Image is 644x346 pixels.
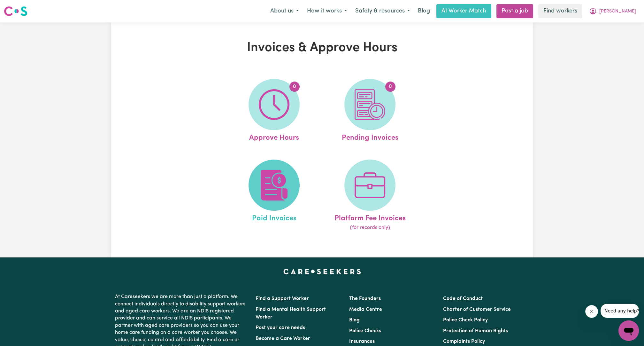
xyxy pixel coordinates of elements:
[4,5,27,17] img: Careseekers logo
[599,8,636,15] span: [PERSON_NAME]
[252,211,296,224] span: Paid Invoices
[349,339,375,344] a: Insurances
[256,307,326,320] a: Find a Mental Health Support Worker
[601,304,639,318] iframe: Message from company
[4,4,27,19] a: Careseekers logo
[324,79,416,144] a: Pending Invoices
[585,4,640,18] button: My Account
[334,211,405,224] span: Platform Fee Invoices
[585,305,598,318] iframe: Close message
[385,82,395,92] span: 0
[349,318,360,323] a: Blog
[341,130,398,144] span: Pending Invoices
[185,40,459,56] h1: Invoices & Approve Hours
[618,320,639,341] iframe: Button to launch messaging window
[436,4,491,18] a: AI Worker Match
[249,130,299,144] span: Approve Hours
[303,4,351,18] button: How it works
[349,296,381,301] a: The Founders
[256,325,305,330] a: Post your care needs
[443,339,485,344] a: Complaints Policy
[349,328,381,334] a: Police Checks
[351,4,414,18] button: Safety & resources
[266,4,303,18] button: About us
[228,79,320,144] a: Approve Hours
[443,307,511,312] a: Charter of Customer Service
[283,269,361,274] a: Careseekers home page
[443,318,488,323] a: Police Check Policy
[538,4,582,18] a: Find workers
[443,296,483,301] a: Code of Conduct
[324,160,416,232] a: Platform Fee Invoices(for records only)
[350,224,390,232] span: (for records only)
[289,82,300,92] span: 0
[443,328,508,334] a: Protection of Human Rights
[4,4,39,10] span: Need any help?
[256,296,309,301] a: Find a Support Worker
[256,336,310,341] a: Become a Care Worker
[349,307,382,312] a: Media Centre
[496,4,533,18] a: Post a job
[228,160,320,232] a: Paid Invoices
[414,4,434,18] a: Blog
